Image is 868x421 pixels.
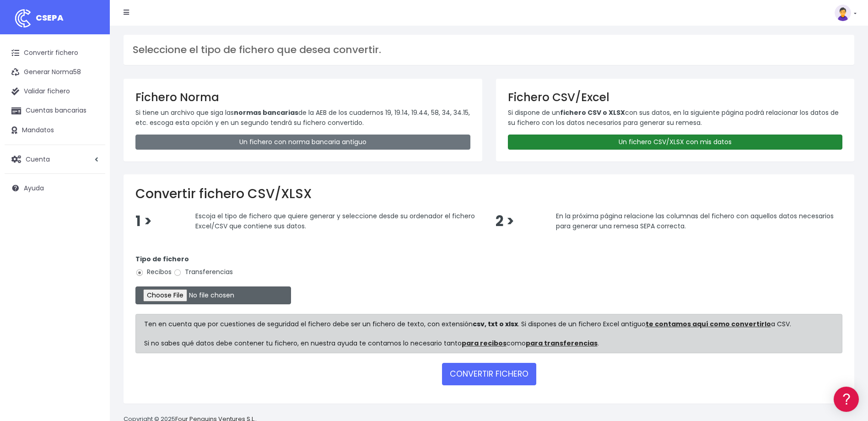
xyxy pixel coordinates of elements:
strong: normas bancarias [234,108,298,117]
a: Un fichero CSV/XLSX con mis datos [508,135,843,150]
div: Ten en cuenta que por cuestiones de seguridad el fichero debe ser un fichero de texto, con extens... [135,314,842,353]
a: para transferencias [526,339,598,348]
a: para recibos [462,339,507,348]
a: Validar fichero [5,82,105,101]
a: Convertir fichero [5,43,105,63]
button: Contáctanos [9,245,174,261]
a: Información general [9,78,174,92]
span: 1 > [135,211,152,231]
span: Escoja el tipo de fichero que quiere generar y seleccione desde su ordenador el fichero Excel/CSV... [195,211,475,231]
a: API [9,234,174,248]
span: Ayuda [24,184,44,193]
a: Cuenta [5,150,105,169]
div: Convertir ficheros [9,101,174,110]
a: Generar Norma58 [5,63,105,82]
img: logo [11,7,34,30]
a: te contamos aquí como convertirlo [646,319,771,329]
button: CONVERTIR FICHERO [442,363,536,385]
h2: Convertir fichero CSV/XLSX [135,186,842,202]
h3: Seleccione el tipo de fichero que desea convertir. [133,44,845,56]
p: Si dispone de un con sus datos, en la siguiente página podrá relacionar los datos de su fichero c... [508,108,843,128]
a: Ayuda [5,178,105,198]
h3: Fichero CSV/Excel [508,91,843,104]
p: Si tiene un archivo que siga las de la AEB de los cuadernos 19, 19.14, 19.44, 58, 34, 34.15, etc.... [135,108,470,128]
a: Cuentas bancarias [5,101,105,120]
span: 2 > [496,211,514,231]
a: Problemas habituales [9,130,174,144]
span: Cuenta [26,154,50,163]
a: Perfiles de empresas [9,158,174,173]
h3: Fichero Norma [135,91,470,104]
a: Formatos [9,116,174,130]
img: profile [835,5,851,21]
div: Información general [9,64,174,72]
a: Un fichero con norma bancaria antiguo [135,135,470,150]
a: General [9,196,174,210]
a: Videotutoriales [9,144,174,158]
strong: fichero CSV o XLSX [560,108,625,117]
a: POWERED BY ENCHANT [126,264,176,272]
strong: csv, txt o xlsx [473,319,518,329]
strong: Tipo de fichero [135,254,189,264]
span: CSEPA [36,12,64,23]
label: Transferencias [173,267,233,277]
span: En la próxima página relacione las columnas del fichero con aquellos datos necesarios para genera... [556,211,834,231]
div: Programadores [9,220,174,228]
label: Recibos [135,267,172,277]
div: Facturación [9,182,174,190]
a: Mandatos [5,121,105,140]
